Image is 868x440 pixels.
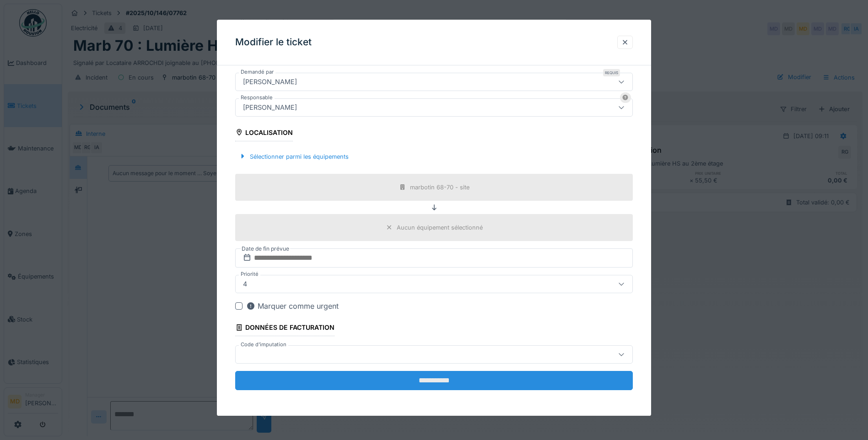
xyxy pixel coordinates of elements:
[235,150,352,163] div: Sélectionner parmi les équipements
[235,126,293,141] div: Localisation
[397,223,483,232] div: Aucun équipement sélectionné
[235,321,334,336] div: Données de facturation
[239,77,301,87] div: [PERSON_NAME]
[603,69,620,76] div: Requis
[239,270,260,278] label: Priorité
[239,341,288,349] label: Code d'imputation
[410,183,469,192] div: marbotin 68-70 - site
[246,300,339,311] div: Marquer comme urgent
[239,279,251,289] div: 4
[239,68,275,76] label: Demandé par
[239,102,301,113] div: [PERSON_NAME]
[239,94,275,102] label: Responsable
[241,244,290,254] label: Date de fin prévue
[235,37,312,48] h3: Modifier le ticket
